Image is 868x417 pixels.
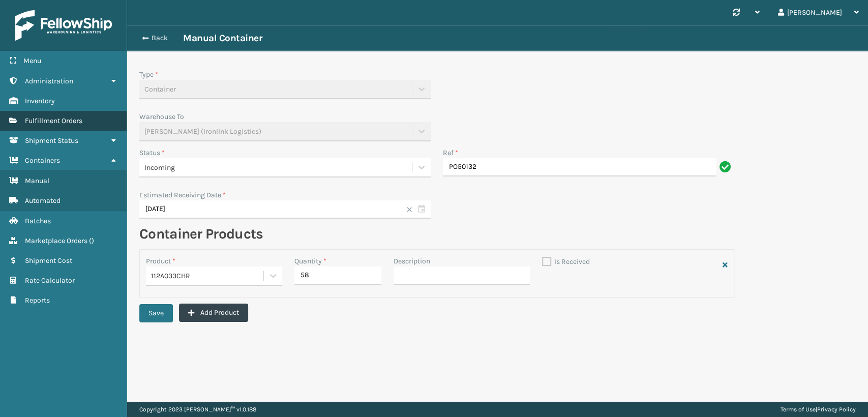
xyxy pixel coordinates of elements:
[25,136,78,145] span: Shipment Status
[25,196,61,205] span: Automated
[139,225,734,243] h2: Container Products
[25,176,49,185] span: Manual
[394,256,430,266] label: Description
[23,56,41,65] span: Menu
[144,162,175,173] span: Incoming
[25,236,87,245] span: Marketplace Orders
[25,276,75,285] span: Rate Calculator
[25,116,82,125] span: Fulfillment Orders
[25,156,60,165] span: Containers
[781,402,856,417] div: |
[151,271,190,281] span: 112A033CHR
[183,32,262,44] h3: Manual Container
[179,304,248,322] button: Add Product
[25,296,50,305] span: Reports
[136,34,183,43] button: Back
[89,236,94,245] span: ( )
[15,10,112,41] img: logo
[542,257,590,266] label: Is Received
[139,70,158,79] label: Type
[139,112,184,121] label: Warehouse To
[781,406,816,413] a: Terms of Use
[146,257,175,265] label: Product
[25,217,51,225] span: Batches
[139,191,226,199] label: Estimated Receiving Date
[139,402,256,417] p: Copyright 2023 [PERSON_NAME]™ v 1.0.188
[443,147,458,158] label: Ref
[294,256,326,266] label: Quantity
[25,77,73,85] span: Administration
[139,200,431,219] input: MM/DD/YYYY
[25,256,72,265] span: Shipment Cost
[25,97,55,105] span: Inventory
[139,148,165,157] label: Status
[817,406,856,413] a: Privacy Policy
[139,304,173,322] button: Save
